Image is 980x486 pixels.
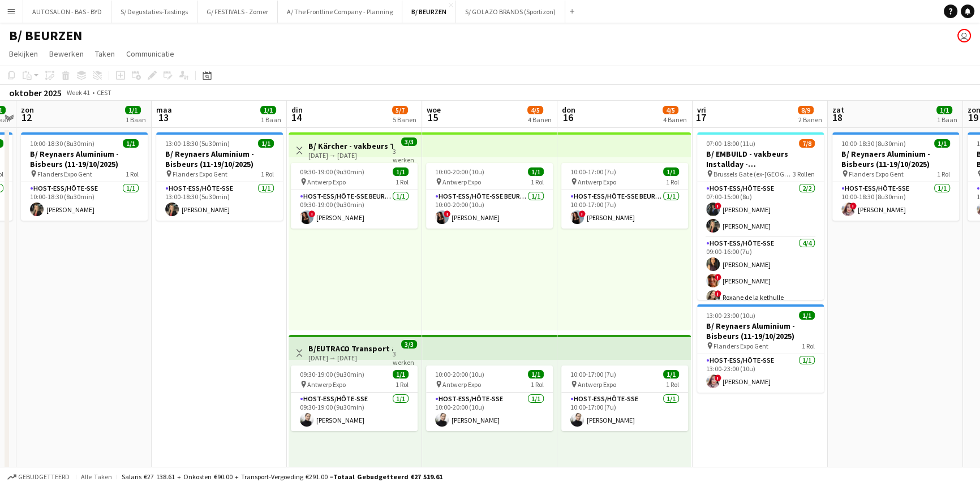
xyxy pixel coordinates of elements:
[697,354,824,393] app-card-role: Host-ess/Hôte-sse1/113:00-23:00 (10u)![PERSON_NAME]
[126,170,139,178] span: 1 Rol
[713,170,793,178] span: Brussels Gate (ex-[GEOGRAPHIC_DATA] Kart Expo)
[156,105,172,115] span: maa
[578,380,616,389] span: Antwerp Expo
[6,471,71,483] button: Gebudgetteerd
[64,88,92,97] span: Week 41
[697,132,824,300] app-job-card: 07:00-18:00 (11u)7/8B/ EMBUILD - vakbeurs Installday - [GEOGRAPHIC_DATA] Brussels Gate (ex-[GEOGR...
[154,111,172,124] span: 13
[21,105,34,115] span: zon
[444,210,450,217] span: !
[18,473,70,481] span: Gebudgetteerd
[798,115,822,124] div: 2 Banen
[291,190,418,229] app-card-role: Host-ess/Hôte-sse Beurs - Foire1/109:30-19:00 (9u30min)![PERSON_NAME]
[393,349,417,367] div: 3 werken
[706,311,755,320] span: 13:00-23:00 (10u)
[697,321,824,341] h3: B/ Reynaers Aluminium - Bisbeurs (11-19/10/2025)
[21,132,148,221] div: 10:00-18:30 (8u30min)1/1B/ Reynaers Aluminium - Bisbeurs (11-19/10/2025) Flanders Expo Gent1 RolH...
[841,139,906,148] span: 10:00-18:30 (8u30min)
[123,139,139,148] span: 1/1
[393,167,409,176] span: 1/1
[291,365,418,431] div: 09:30-19:00 (9u30min)1/1 Antwerp Expo1 RolHost-ess/Hôte-sse1/109:30-19:00 (9u30min)[PERSON_NAME]
[291,393,418,431] app-card-role: Host-ess/Hôte-sse1/109:30-19:00 (9u30min)[PERSON_NAME]
[849,170,904,178] span: Flanders Expo Gent
[570,370,616,379] span: 10:00-17:00 (7u)
[561,163,688,229] app-job-card: 10:00-17:00 (7u)1/1 Antwerp Expo1 RolHost-ess/Hôte-sse Beurs - Foire1/110:00-17:00 (7u)![PERSON_N...
[663,167,679,176] span: 1/1
[307,178,346,186] span: Antwerp Expo
[300,167,364,176] span: 09:30-19:00 (9u30min)
[957,29,971,42] app-user-avatar: Sarah Mulowayi
[831,111,844,124] span: 18
[396,178,409,186] span: 1 Rol
[832,105,844,115] span: zat
[799,139,815,148] span: 7/8
[300,370,364,379] span: 09:30-19:00 (9u30min)
[713,342,768,350] span: Flanders Expo Gent
[426,393,553,431] app-card-role: Host-ess/Hôte-sse1/110:00-20:00 (10u)[PERSON_NAME]
[561,393,688,431] app-card-role: Host-ess/Hôte-sse1/110:00-17:00 (7u)[PERSON_NAME]
[562,105,575,115] span: don
[95,49,115,59] span: Taken
[570,167,616,176] span: 10:00-17:00 (7u)
[531,178,544,186] span: 1 Rol
[401,340,417,349] span: 3/3
[697,149,824,169] h3: B/ EMBUILD - vakbeurs Installday - [GEOGRAPHIC_DATA]
[798,106,814,114] span: 8/9
[578,178,616,186] span: Antwerp Expo
[393,146,417,164] div: 3 werken
[81,472,112,481] span: Alle taken
[425,111,441,124] span: 15
[126,49,174,59] span: Communicatie
[393,370,409,379] span: 1/1
[45,46,88,61] a: Bewerken
[850,203,857,209] span: !
[392,106,408,114] span: 5/7
[561,190,688,229] app-card-role: Host-ess/Hôte-sse Beurs - Foire1/110:00-17:00 (7u)![PERSON_NAME]
[125,106,141,114] span: 1/1
[308,151,393,160] div: [DATE] → [DATE]
[427,105,441,115] span: woe
[695,111,706,124] span: 17
[832,149,959,169] h3: B/ Reynaers Aluminium - Bisbeurs (11-19/10/2025)
[260,106,276,114] span: 1/1
[19,111,34,124] span: 12
[126,115,146,124] div: 1 Baan
[165,139,230,148] span: 13:00-18:30 (5u30min)
[308,354,393,362] div: [DATE] → [DATE]
[278,1,402,23] button: A/ The Frontline Company - Planning
[832,132,959,221] app-job-card: 10:00-18:30 (8u30min)1/1B/ Reynaers Aluminium - Bisbeurs (11-19/10/2025) Flanders Expo Gent1 RolH...
[9,49,38,59] span: Bekijken
[697,105,706,115] span: vri
[307,380,346,389] span: Antwerp Expo
[715,375,721,381] span: !
[401,137,417,146] span: 3/3
[426,163,553,229] app-job-card: 10:00-20:00 (10u)1/1 Antwerp Expo1 RolHost-ess/Hôte-sse Beurs - Foire1/110:00-20:00 (10u)![PERSON...
[173,170,227,178] span: Flanders Expo Gent
[531,380,544,389] span: 1 Rol
[793,170,815,178] span: 3 Rollen
[333,472,442,481] span: Totaal gebudgetteerd €27 519.61
[261,115,281,124] div: 1 Baan
[937,170,950,178] span: 1 Rol
[561,365,688,431] app-job-card: 10:00-17:00 (7u)1/1 Antwerp Expo1 RolHost-ess/Hôte-sse1/110:00-17:00 (7u)[PERSON_NAME]
[528,167,544,176] span: 1/1
[308,343,393,354] h3: B/EUTRACO Transport & Logistics [GEOGRAPHIC_DATA] (14-16/10/25)
[936,106,952,114] span: 1/1
[261,170,274,178] span: 1 Rol
[9,87,62,98] div: oktober 2025
[37,170,92,178] span: Flanders Expo Gent
[426,190,553,229] app-card-role: Host-ess/Hôte-sse Beurs - Foire1/110:00-20:00 (10u)![PERSON_NAME]
[21,182,148,221] app-card-role: Host-ess/Hôte-sse1/110:00-18:30 (8u30min)[PERSON_NAME]
[291,163,418,229] app-job-card: 09:30-19:00 (9u30min)1/1 Antwerp Expo1 RolHost-ess/Hôte-sse Beurs - Foire1/109:30-19:00 (9u30min)...
[456,1,565,23] button: S/ GOLAZO BRANDS (Sportizon)
[122,46,179,61] a: Communicatie
[442,380,481,389] span: Antwerp Expo
[442,178,481,186] span: Antwerp Expo
[715,290,721,297] span: !
[799,311,815,320] span: 1/1
[527,106,543,114] span: 4/5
